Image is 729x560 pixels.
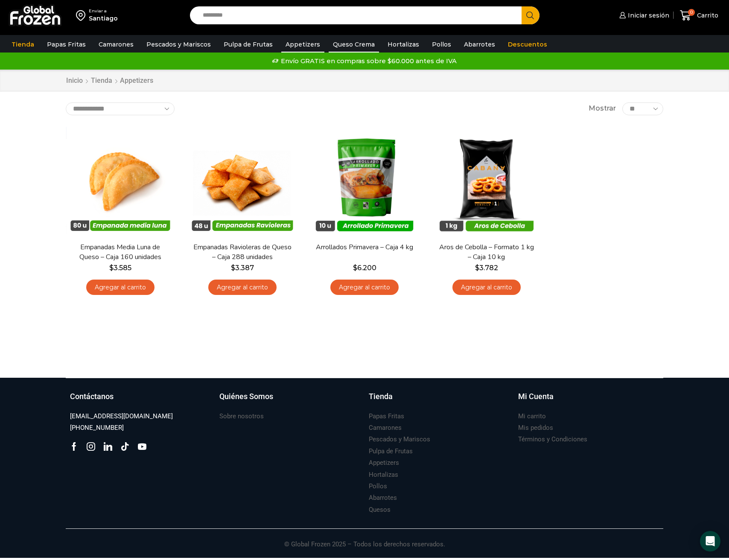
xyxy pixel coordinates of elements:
[369,391,393,402] h3: Tienda
[219,411,264,422] a: Sobre nosotros
[522,6,539,24] button: Search button
[369,457,399,469] a: Appetizers
[315,242,414,252] a: Arrollados Primavera – Caja 4 kg
[518,412,546,421] h3: Mi carrito
[76,8,89,23] img: address-field-icon.svg
[626,11,669,20] span: Iniciar sesión
[369,481,387,492] a: Pollos
[43,36,90,52] a: Papas Fritas
[369,470,398,479] h3: Hortalizas
[518,391,659,411] a: Mi Cuenta
[369,504,391,516] a: Quesos
[66,76,153,86] nav: Breadcrumb
[475,264,479,272] span: $
[369,423,402,432] h3: Camarones
[369,482,387,491] h3: Pollos
[219,412,264,421] h3: Sobre nosotros
[86,280,155,295] a: Agregar al carrito: “Empanadas Media Luna de Queso - Caja 160 unidades”
[369,391,510,411] a: Tienda
[518,423,553,432] h3: Mis pedidos
[7,36,38,52] a: Tienda
[617,7,669,24] a: Iniciar sesión
[504,36,551,52] a: Descuentos
[193,242,292,262] a: Empanadas Ravioleras de Queso – Caja 288 unidades
[688,9,695,16] span: 0
[518,434,587,445] a: Términos y Condiciones
[208,280,277,295] a: Agregar al carrito: “Empanadas Ravioleras de Queso - Caja 288 unidades”
[219,36,277,52] a: Pulpa de Frutas
[219,391,273,402] h3: Quiénes Somos
[330,280,399,295] a: Agregar al carrito: “Arrollados Primavera - Caja 4 kg”
[219,391,360,411] a: Quiénes Somos
[231,264,235,272] span: $
[518,411,546,422] a: Mi carrito
[518,391,554,402] h3: Mi Cuenta
[70,412,173,421] h3: [EMAIL_ADDRESS][DOMAIN_NAME]
[369,446,413,457] a: Pulpa de Frutas
[353,264,376,272] bdi: 6.200
[383,36,423,52] a: Hortalizas
[142,36,215,52] a: Pescados y Mariscos
[678,6,720,26] a: 0 Carrito
[589,104,616,114] span: Mostrar
[70,422,124,434] a: [PHONE_NUMBER]
[369,458,399,467] h3: Appetizers
[437,242,536,262] a: Aros de Cebolla – Formato 1 kg – Caja 10 kg
[369,492,397,504] a: Abarrotes
[369,493,397,502] h3: Abarrotes
[353,264,357,272] span: $
[369,412,404,421] h3: Papas Fritas
[369,505,391,514] h3: Quesos
[120,76,153,85] h1: Appetizers
[231,264,254,272] bdi: 3.387
[452,280,521,295] a: Agregar al carrito: “Aros de Cebolla - Formato 1 kg - Caja 10 kg”
[90,76,113,86] a: Tienda
[428,36,455,52] a: Pollos
[700,531,720,551] div: Open Intercom Messenger
[518,435,587,444] h3: Términos y Condiciones
[70,391,114,402] h3: Contáctanos
[281,36,324,52] a: Appetizers
[109,264,131,272] bdi: 3.585
[89,8,118,14] div: Enviar a
[460,36,499,52] a: Abarrotes
[475,264,498,272] bdi: 3.782
[369,435,430,444] h3: Pescados y Mariscos
[518,422,553,434] a: Mis pedidos
[71,242,169,262] a: Empanadas Media Luna de Queso – Caja 160 unidades
[89,14,118,23] div: Santiago
[369,434,430,445] a: Pescados y Mariscos
[94,36,138,52] a: Camarones
[66,76,83,86] a: Inicio
[66,102,175,115] select: Pedido de la tienda
[369,411,404,422] a: Papas Fritas
[70,423,124,432] h3: [PHONE_NUMBER]
[695,11,718,20] span: Carrito
[70,391,211,411] a: Contáctanos
[329,36,379,52] a: Queso Crema
[369,447,413,456] h3: Pulpa de Frutas
[369,422,402,434] a: Camarones
[109,264,114,272] span: $
[70,411,173,422] a: [EMAIL_ADDRESS][DOMAIN_NAME]
[369,469,398,481] a: Hortalizas
[66,529,663,549] p: © Global Frozen 2025 – Todos los derechos reservados.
